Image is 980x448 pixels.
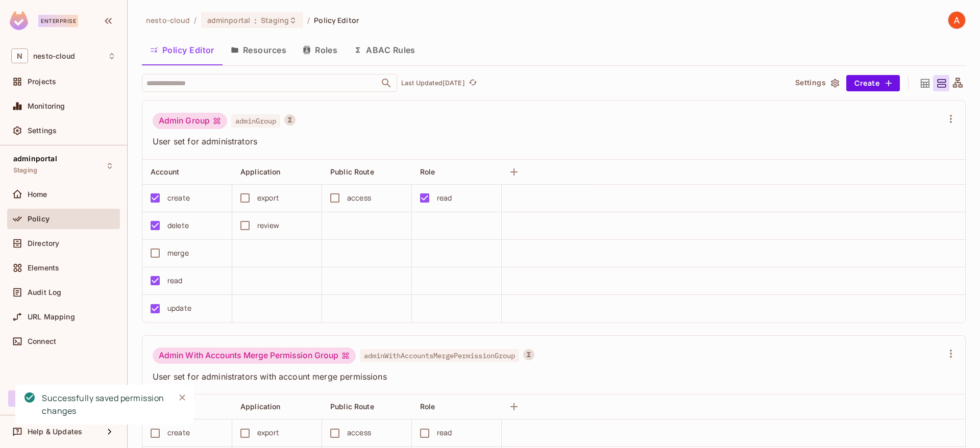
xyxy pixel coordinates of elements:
div: create [167,192,190,204]
div: review [257,220,279,231]
span: Policy Editor [314,15,359,25]
button: Close [175,390,190,405]
button: A User Set is a dynamically conditioned role, grouping users based on real-time criteria. [523,349,534,360]
span: Monitoring [28,102,65,110]
button: ABAC Rules [346,37,424,63]
span: adminportal [13,155,57,163]
span: Home [28,190,47,198]
span: Role [420,402,435,411]
span: Directory [28,239,59,247]
span: Staging [261,15,289,25]
button: refresh [467,77,479,89]
span: Staging [13,166,37,175]
span: Public Route [330,402,374,411]
span: Role [420,167,435,176]
span: Settings [28,127,57,135]
li: / [194,15,197,25]
span: User set for administrators with account merge permissions [153,371,943,382]
span: the active workspace [146,15,190,25]
span: Click to refresh data [465,77,479,89]
span: Connect [28,337,56,345]
div: read [437,427,452,438]
span: Application [240,167,281,176]
div: Admin Group [153,113,227,129]
div: export [257,427,279,438]
li: / [307,15,310,25]
span: Workspace: nesto-cloud [33,52,75,60]
div: Enterprise [38,15,78,27]
div: Successfully saved permission changes [42,392,166,417]
div: export [257,192,279,204]
span: Policy [28,215,50,223]
div: delete [167,220,189,231]
button: Resources [223,37,295,63]
div: access [347,192,371,204]
button: A User Set is a dynamically conditioned role, grouping users based on real-time criteria. [284,114,296,126]
span: refresh [469,78,477,88]
div: create [167,427,190,438]
button: Settings [791,75,842,91]
span: N [11,48,28,63]
img: Adel Ati [948,12,965,29]
div: merge [167,247,189,259]
span: Elements [28,264,59,272]
span: Application [240,402,281,411]
span: : [254,16,257,24]
div: Admin With Accounts Merge Permission Group [153,347,356,364]
button: Roles [295,37,346,63]
span: Account [151,167,179,176]
button: Create [846,75,900,91]
img: SReyMgAAAABJRU5ErkJggg== [10,11,28,30]
div: read [437,192,452,204]
span: User set for administrators [153,136,943,147]
span: Public Route [330,167,374,176]
div: read [167,275,183,286]
span: URL Mapping [28,313,75,321]
div: update [167,303,191,314]
span: adminWithAccountsMergePermissionGroup [360,349,519,362]
span: adminportal [207,15,250,25]
span: adminGroup [231,114,280,128]
p: Last Updated [DATE] [401,79,465,87]
button: Open [379,76,394,90]
span: Audit Log [28,288,61,296]
button: Policy Editor [142,37,223,63]
span: Projects [28,78,56,86]
div: access [347,427,371,438]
